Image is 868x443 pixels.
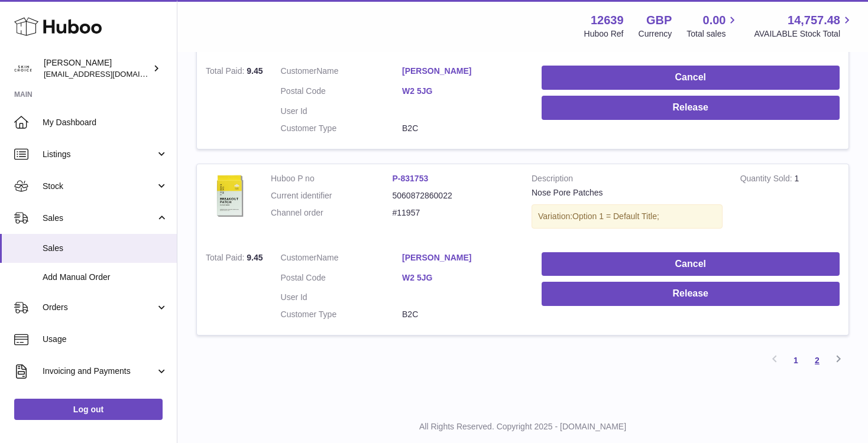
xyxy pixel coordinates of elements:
dt: Postal Code [281,86,403,100]
strong: 12639 [591,12,624,28]
strong: GBP [646,12,672,28]
dt: User Id [281,292,403,303]
dt: Customer Type [281,123,403,134]
span: 14,757.48 [788,12,840,28]
dt: Name [281,66,403,80]
a: 14,757.48 AVAILABLE Stock Total [754,12,854,40]
a: 1 [785,350,807,371]
div: Huboo Ref [584,28,624,40]
strong: Total Paid [206,66,247,79]
dd: 5060872860022 [393,190,514,201]
button: Cancel [542,252,840,276]
strong: Total Paid [206,253,247,265]
dt: Name [281,252,403,266]
dd: B2C [402,309,524,320]
span: Stock [43,181,156,192]
span: My Dashboard [43,117,168,128]
span: Total sales [686,28,739,40]
div: Variation: [532,204,723,229]
div: Nose Pore Patches [532,187,723,198]
button: Release [542,282,840,306]
span: Customer [281,253,317,262]
span: 9.45 [247,66,263,76]
div: Currency [639,28,672,40]
button: Cancel [542,66,840,90]
span: Listings [43,149,156,160]
span: [EMAIL_ADDRESS][DOMAIN_NAME] [44,69,174,79]
img: admin@skinchoice.com [14,60,32,77]
span: Invoicing and Payments [43,366,156,377]
img: 126391698654631.jpg [206,173,253,220]
button: Release [542,96,840,120]
span: 0.00 [703,12,726,28]
span: Customer [281,66,317,76]
dt: Customer Type [281,309,403,320]
dd: B2C [402,123,524,134]
a: [PERSON_NAME] [402,66,524,77]
dd: #11957 [393,207,514,219]
a: W2 5JG [402,86,524,97]
a: P-831753 [393,174,429,183]
dt: Current identifier [271,190,393,201]
span: Usage [43,334,168,345]
div: [PERSON_NAME] [44,57,150,80]
strong: Description [532,173,723,187]
dt: Channel order [271,207,393,219]
span: 9.45 [247,253,263,262]
dt: Postal Code [281,272,403,286]
span: Option 1 = Default Title; [572,211,659,221]
p: All Rights Reserved. Copyright 2025 - [DOMAIN_NAME] [187,421,859,432]
span: AVAILABLE Stock Total [754,28,854,40]
strong: Quantity Sold [740,174,795,186]
a: W2 5JG [402,272,524,284]
span: Add Manual Order [43,272,168,283]
a: 0.00 Total sales [686,12,739,40]
td: 1 [731,164,848,243]
span: Orders [43,302,156,313]
a: [PERSON_NAME] [402,252,524,263]
span: Sales [43,213,156,224]
a: Log out [14,399,163,420]
a: 2 [807,350,828,371]
span: Sales [43,243,168,254]
dt: Huboo P no [271,173,393,184]
dt: User Id [281,106,403,117]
